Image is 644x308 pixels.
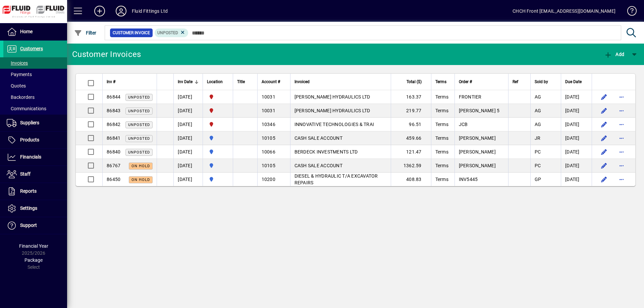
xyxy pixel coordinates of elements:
span: AG [535,94,541,100]
span: 10200 [262,177,275,182]
a: Products [3,132,67,148]
div: Ref [513,78,526,85]
div: Title [237,78,253,85]
td: [DATE] [561,131,592,145]
div: Location [207,78,229,85]
a: Financials [3,149,67,166]
a: Payments [3,69,67,80]
a: Quotes [3,80,67,91]
span: Terms [435,122,448,127]
div: CHCH Front [EMAIL_ADDRESS][DOMAIN_NAME] [513,6,615,16]
span: Home [20,29,33,34]
span: Total ($) [407,78,422,85]
button: More options [616,146,627,157]
span: Support [20,223,37,228]
span: Unposted [128,95,150,100]
button: More options [616,160,627,171]
span: 86842 [107,122,120,127]
span: 10105 [262,163,275,168]
td: [DATE] [561,90,592,104]
span: Terms [435,78,446,85]
span: AUCKLAND [207,176,229,183]
td: [DATE] [561,159,592,173]
span: FRONTIER [459,94,482,100]
span: FLUID FITTINGS CHRISTCHURCH [207,93,229,101]
td: [DATE] [173,104,203,118]
td: [DATE] [561,104,592,118]
span: 10066 [262,149,275,155]
td: [DATE] [173,173,203,186]
span: 10031 [262,94,275,100]
div: Fluid Fittings Ltd [132,6,168,16]
span: 86841 [107,135,120,141]
span: DIESEL & HYDRAULIC T/A EXCAVATOR REPAIRS [294,173,378,185]
span: 10346 [262,122,275,127]
button: More options [616,174,627,185]
span: Order # [459,78,472,85]
span: Add [604,52,624,57]
mat-chip: Customer Invoice Status: Unposted [155,28,189,37]
span: Staff [20,171,31,177]
td: [DATE] [561,145,592,159]
span: CASH SALE ACCOUNT [294,135,342,141]
span: Settings [20,205,37,211]
span: Sold by [535,78,548,85]
span: INV5445 [459,177,478,182]
span: Quotes [7,83,26,88]
div: Order # [459,78,504,85]
a: Home [3,23,67,40]
button: More options [616,91,627,102]
button: Edit [599,91,609,102]
span: Terms [435,94,448,100]
button: More options [616,105,627,116]
span: Due Date [565,78,582,85]
span: On hold [131,164,150,168]
span: PC [535,163,541,168]
div: Invoiced [294,78,387,85]
span: Terms [435,149,448,155]
span: Unposted [128,123,150,127]
span: Financial Year [19,243,48,249]
span: Communications [7,106,46,111]
td: [DATE] [561,118,592,131]
button: Edit [599,146,609,157]
span: Customer Invoice [113,29,150,36]
span: Terms [435,135,448,141]
div: Total ($) [395,78,428,85]
td: [DATE] [173,159,203,173]
span: Inv Date [178,78,193,85]
span: Title [237,78,245,85]
span: INNOVATIVE TECHNOLOGIES & TRAI [294,122,374,127]
td: 459.66 [391,131,431,145]
td: [DATE] [561,173,592,186]
span: Unposted [128,136,150,141]
td: 1362.59 [391,159,431,173]
a: Backorders [3,91,67,103]
a: Communications [3,103,67,114]
div: Customer Invoices [72,49,141,60]
span: [PERSON_NAME] HYDRAULICS LTD [294,94,370,100]
span: AUCKLAND [207,148,229,156]
button: More options [616,119,627,130]
td: 121.47 [391,145,431,159]
span: [PERSON_NAME] [459,135,496,141]
button: Filter [72,27,98,39]
span: Inv # [107,78,115,85]
span: [PERSON_NAME] [459,149,496,155]
span: AG [535,108,541,113]
span: 10031 [262,108,275,113]
a: Invoices [3,57,67,69]
span: BERDECK INVESTMENTS LTD [294,149,358,155]
span: AUCKLAND [207,134,229,142]
button: Add [89,5,110,17]
span: Location [207,78,223,85]
button: Edit [599,174,609,185]
span: 86844 [107,94,120,100]
span: Unposted [128,109,150,113]
div: Inv Date [178,78,199,85]
button: More options [616,133,627,143]
span: Ref [513,78,518,85]
a: Knowledge Base [622,1,636,23]
span: Terms [435,177,448,182]
button: Edit [599,105,609,116]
